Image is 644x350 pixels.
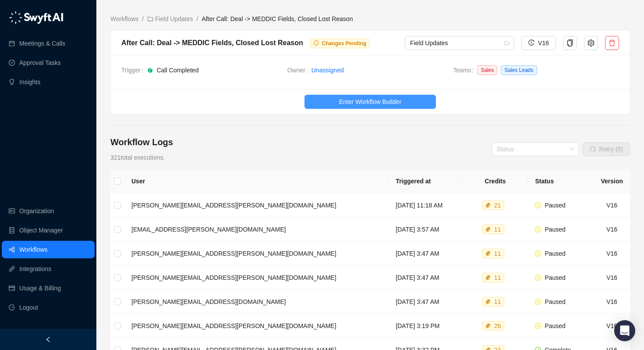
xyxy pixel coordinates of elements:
[121,65,147,75] span: Trigger
[594,169,630,193] th: Version
[492,249,503,258] div: 11
[110,154,165,161] span: 321 total executions.
[606,274,617,281] span: V 16
[389,314,462,338] td: [DATE] 3:19 PM
[19,202,54,220] a: Organization
[157,67,199,74] span: Call Completed
[521,36,556,50] button: V16
[19,279,61,297] a: Usage & Billing
[606,250,617,257] span: V 16
[389,218,462,242] td: [DATE] 3:57 AM
[124,193,389,218] td: [PERSON_NAME][EMAIL_ADDRESS][PERSON_NAME][DOMAIN_NAME]
[19,299,38,316] span: Logout
[545,322,565,329] span: Paused
[124,242,389,266] td: [PERSON_NAME][EMAIL_ADDRESS][PERSON_NAME][DOMAIN_NAME]
[492,321,503,330] div: 26
[545,226,565,233] span: Paused
[535,202,541,208] span: pause-circle
[583,142,630,156] button: Retry (0)
[124,169,389,193] th: User
[389,266,462,290] td: [DATE] 3:47 AM
[545,250,565,257] span: Paused
[535,323,541,329] span: pause-circle
[45,336,51,343] span: left
[528,39,534,46] span: history
[19,260,51,278] a: Integrations
[492,297,503,306] div: 11
[19,54,61,71] a: Approval Tasks
[538,38,549,48] span: V16
[535,226,541,232] span: pause-circle
[124,314,389,338] td: [PERSON_NAME][EMAIL_ADDRESS][PERSON_NAME][DOMAIN_NAME]
[111,95,630,109] a: Enter Workflow Builder
[462,169,528,193] th: Credits
[501,65,537,75] span: Sales Leads
[19,221,63,239] a: Object Manager
[121,37,303,48] div: After Call: Deal -> MEDDIC Fields, Closed Lost Reason
[606,226,617,233] span: V 16
[389,193,462,218] td: [DATE] 11:18 AM
[124,266,389,290] td: [PERSON_NAME][EMAIL_ADDRESS][PERSON_NAME][DOMAIN_NAME]
[477,65,497,75] span: Sales
[566,39,573,46] span: copy
[124,218,389,242] td: [EMAIL_ADDRESS][PERSON_NAME][DOMAIN_NAME]
[322,40,366,46] span: Changes Pending
[311,65,344,75] a: Unassigned
[606,202,617,209] span: V 16
[9,304,15,311] span: logout
[545,202,565,209] span: Paused
[19,35,65,52] a: Meetings & Calls
[609,39,616,46] span: delete
[19,73,40,91] a: Insights
[389,169,462,193] th: Triggered at
[110,136,173,148] h4: Workflow Logs
[587,39,594,46] span: setting
[147,16,153,22] span: folder
[535,250,541,257] span: pause-circle
[124,290,389,314] td: [PERSON_NAME][EMAIL_ADDRESS][DOMAIN_NAME]
[287,65,311,75] span: Owner
[19,241,47,258] a: Workflows
[304,95,436,109] button: Enter Workflow Builder
[389,290,462,314] td: [DATE] 3:47 AM
[535,275,541,281] span: pause-circle
[545,298,565,305] span: Paused
[147,67,153,74] img: grain-rgTwWAhv.png
[545,274,565,281] span: Paused
[314,40,319,46] span: info-circle
[535,299,541,305] span: pause-circle
[9,11,64,24] img: logo-05li4sbe.png
[528,169,594,193] th: Status
[410,36,509,50] span: Field Updates
[492,225,503,234] div: 11
[196,14,198,24] li: /
[606,298,617,305] span: V 16
[492,273,503,282] div: 11
[389,242,462,266] td: [DATE] 3:47 AM
[145,14,195,24] a: folder Field Updates
[614,320,635,341] div: Open Intercom Messenger
[202,15,353,22] span: After Call: Deal -> MEDDIC Fields, Closed Lost Reason
[453,65,477,79] span: Teams
[492,201,503,210] div: 21
[339,97,401,107] span: Enter Workflow Builder
[142,14,144,24] li: /
[109,14,140,24] a: Workflows
[606,322,617,329] span: V 16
